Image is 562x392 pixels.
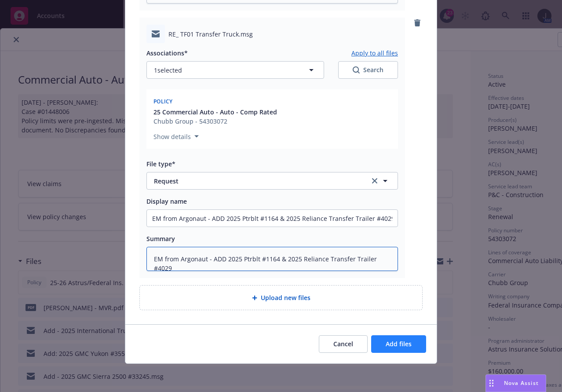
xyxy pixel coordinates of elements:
span: Upload new files [261,293,310,302]
span: Add files [386,340,412,348]
span: Nova Assist [504,379,539,387]
button: Nova Assist [485,374,546,392]
span: Cancel [333,340,353,348]
button: Add files [371,335,426,353]
button: Cancel [319,335,368,353]
textarea: EM from Argonaut - ADD 2025 Ptrblt #1164 & 2025 Reliance Transfer Trailer #4029 [146,247,398,271]
div: Upload new files [139,285,423,310]
div: Drag to move [486,375,497,392]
